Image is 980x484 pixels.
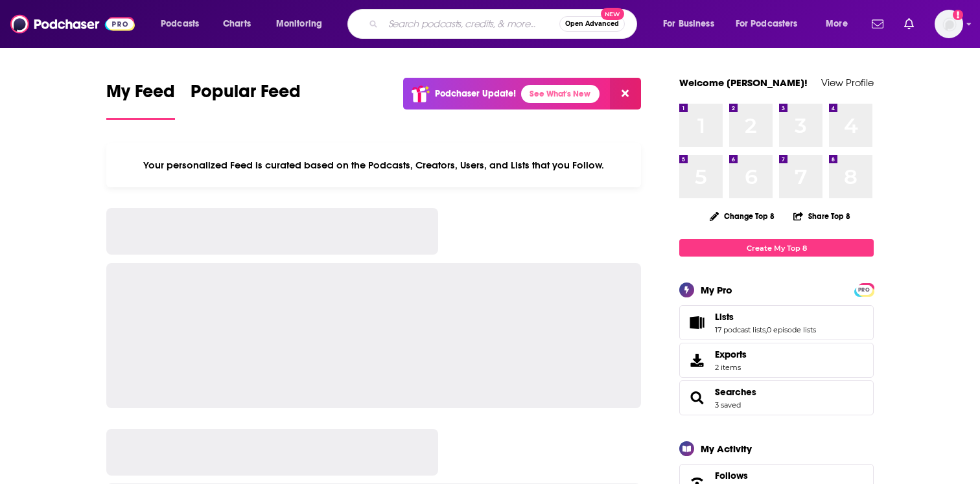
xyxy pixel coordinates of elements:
button: Show profile menu [935,10,963,38]
img: Podchaser - Follow, Share and Rate Podcasts [10,12,135,36]
a: 17 podcast lists [715,325,765,334]
img: User Profile [935,10,963,38]
svg: Email not verified [953,10,963,20]
span: PRO [856,285,872,295]
input: Search podcasts, credits, & more... [383,14,559,34]
a: 3 saved [715,400,741,409]
a: Lists [684,314,710,332]
a: PRO [856,284,872,294]
button: open menu [267,14,339,34]
a: My Feed [106,80,175,120]
a: Searches [684,389,710,407]
a: Create My Top 8 [679,239,874,257]
span: Exports [715,349,747,360]
a: See What's New [521,85,600,103]
button: open menu [654,14,730,34]
span: Lists [679,305,874,340]
span: Lists [715,311,734,323]
span: Charts [223,15,251,33]
span: Open Advanced [565,21,619,27]
button: open menu [817,14,864,34]
a: View Profile [821,76,874,89]
a: Popular Feed [191,80,301,120]
span: For Business [663,15,714,33]
button: open menu [727,14,817,34]
a: Follows [715,470,834,481]
button: Change Top 8 [702,208,782,224]
span: Searches [679,380,874,415]
a: Show notifications dropdown [899,13,919,35]
p: Podchaser Update! [435,88,516,99]
button: Open AdvancedNew [559,16,625,32]
span: For Podcasters [736,15,798,33]
span: Monitoring [276,15,322,33]
a: Exports [679,343,874,378]
a: 0 episode lists [767,325,816,334]
span: Logged in as EllaRoseMurphy [935,10,963,38]
a: Show notifications dropdown [867,13,889,35]
button: open menu [152,14,216,34]
button: Share Top 8 [793,203,851,229]
span: Follows [715,470,748,481]
span: Podcasts [161,15,199,33]
span: Popular Feed [191,80,301,110]
span: , [765,325,767,334]
span: My Feed [106,80,175,110]
a: Welcome [PERSON_NAME]! [679,76,808,89]
span: New [601,8,624,20]
div: My Pro [701,284,732,296]
div: Your personalized Feed is curated based on the Podcasts, Creators, Users, and Lists that you Follow. [106,143,641,187]
span: Exports [684,351,710,369]
a: Charts [215,14,259,34]
a: Lists [715,311,816,323]
a: Searches [715,386,756,398]
div: Search podcasts, credits, & more... [360,9,649,39]
div: My Activity [701,443,752,455]
span: 2 items [715,363,747,372]
span: More [826,15,848,33]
